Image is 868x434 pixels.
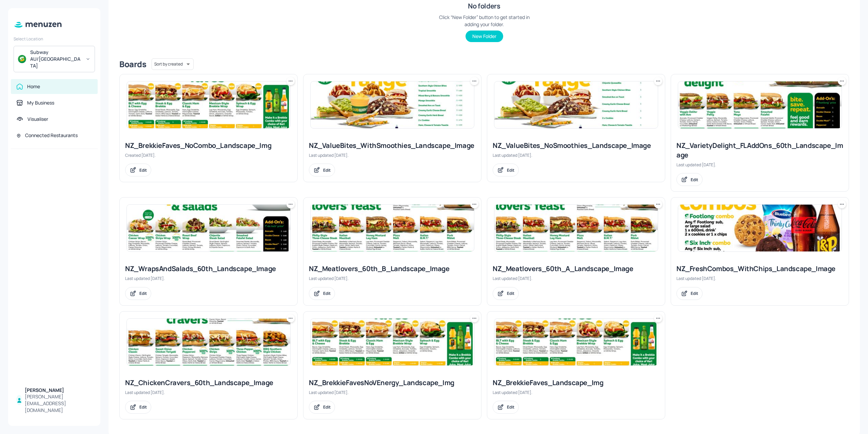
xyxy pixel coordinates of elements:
div: [PERSON_NAME][EMAIL_ADDRESS][DOMAIN_NAME] [25,393,92,414]
div: NZ_BrekkieFavesNoVEnergy_Landscape_Img [309,378,476,388]
img: 2025-08-07-1754530758715o9wirw7hz7m.jpeg [678,205,842,251]
div: Sort by created [152,57,194,71]
img: 2025-07-15-1752546609016rv5o7xcvjpf.jpeg [494,319,658,365]
img: avatar [18,55,26,63]
img: 2025-07-15-1752546609016rv5o7xcvjpf.jpeg [127,81,290,128]
div: NZ_Meatlovers_60th_A_Landscape_Image [493,264,659,273]
div: NZ_ValueBites_NoSmoothies_Landscape_Image [493,141,659,150]
button: New Folder [466,31,503,42]
div: Last updated [DATE]. [309,390,476,395]
div: [PERSON_NAME] [25,387,92,394]
img: 2025-07-18-17528017392816efqd3drsaw.jpeg [311,205,474,251]
div: Last updated [DATE]. [309,152,476,158]
div: Select Location [14,36,95,42]
div: Last updated [DATE]. [493,390,659,395]
div: No folders [468,1,500,11]
div: NZ_Meatlovers_60th_B_Landscape_Image [309,264,476,273]
div: Edit [507,290,514,296]
div: Edit [139,167,147,173]
div: Edit [691,290,698,296]
div: Edit [507,167,514,173]
div: Connected Restaurants [25,132,78,139]
div: NZ_ChickenCravers_60th_Landscape_Image [125,378,292,388]
div: Edit [691,177,698,183]
div: Created [DATE]. [125,152,292,158]
div: Last updated [DATE]. [676,162,843,168]
div: NZ_BrekkieFaves_NoCombo_Landscape_Img [125,141,292,150]
div: Visualiser [27,116,48,122]
div: NZ_ValueBites_WithSmoothies_Landscape_Image [309,141,476,150]
div: Edit [139,404,147,410]
div: Last updated [DATE]. [125,276,292,281]
img: 2025-07-18-1752810747331as3196akj5.jpeg [127,205,290,251]
div: Boards [119,59,146,70]
div: Last updated [DATE]. [125,390,292,395]
div: My Business [27,99,54,106]
div: Edit [139,290,147,296]
img: 2025-08-08-1754617597944j8a8g1o4n7.jpeg [494,81,658,128]
div: Last updated [DATE]. [309,276,476,281]
div: NZ_VarietyDelight_FLAddOns_60th_Landscape_Image [676,141,843,160]
div: NZ_WrapsAndSalads_60th_Landscape_Image [125,264,292,273]
img: 2025-07-18-1752800159985f1a1b10onsk.jpeg [127,319,290,365]
div: NZ_BrekkieFaves_Landscape_Img [493,378,659,388]
div: Last updated [DATE]. [493,152,659,158]
div: Home [27,83,40,90]
img: 2025-07-18-17528146911578271vpyb1md.jpeg [311,81,474,128]
div: Edit [323,167,331,173]
img: 2025-07-18-17528017392816efqd3drsaw.jpeg [494,205,658,251]
div: Edit [323,290,331,296]
div: Last updated [DATE]. [676,276,843,281]
div: NZ_FreshCombos_WithChips_Landscape_Image [676,264,843,273]
div: Click “New Folder” button to get started in adding your folder. [433,14,535,28]
div: Last updated [DATE]. [493,276,659,281]
div: Edit [323,404,331,410]
div: Edit [507,404,514,410]
div: Subway AU/[GEOGRAPHIC_DATA] [30,49,81,69]
img: 2025-07-18-1752811212425o3wjb5ght3.jpeg [678,81,842,128]
img: 2025-07-15-17525532717676nzzp3p9wmg.jpeg [311,319,474,365]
